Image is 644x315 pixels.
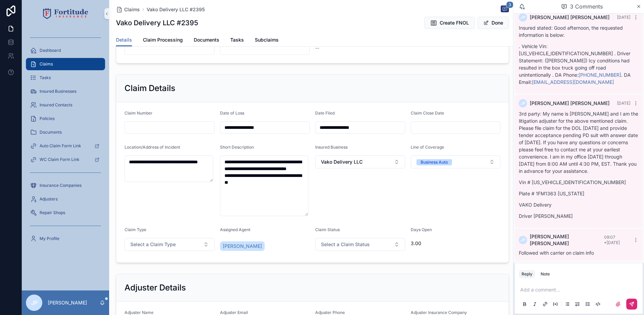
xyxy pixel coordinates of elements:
[125,227,146,232] span: Claim Type
[411,240,501,247] span: 3.00
[604,235,620,245] span: 09:07 • [DATE]
[411,145,444,150] span: Line of Coverage
[440,19,469,26] span: Create FNOL
[26,179,105,192] a: Insurance Companies
[26,85,105,97] a: Insured Businesses
[321,241,370,248] span: Select a Claim Status
[130,241,176,248] span: Select a Claim Type
[116,18,198,28] h1: Vako Delivery LLC #2395
[519,110,639,175] p: 3rd party: My name is [PERSON_NAME] and I am the litigation adjuster for the above mentioned clai...
[48,299,87,306] p: [PERSON_NAME]
[220,145,254,150] span: Short Description
[143,36,183,43] span: Claim Processing
[411,227,432,232] span: Days Open
[315,227,340,232] span: Claim Status
[40,183,82,188] span: Insurance Companies
[40,130,62,135] span: Documents
[519,24,639,39] p: Insured stated: Good afternoon, the requested information is below:
[220,227,250,232] span: Assigned Agent
[26,232,105,245] a: My Profile
[255,36,279,43] span: Subclaims
[519,43,639,86] p: . Vehicle Vin: [US_VEHICLE_IDENTIFICATION_NUMBER] . Driver Statement: ([PERSON_NAME]) Icy conditi...
[570,2,603,11] span: 3 Comments
[220,241,265,251] a: [PERSON_NAME]
[519,179,639,186] p: Vin # [US_VEHICLE_IDENTIFICATION_NUMBER]
[530,100,610,107] span: [PERSON_NAME] [PERSON_NAME]
[424,17,475,29] button: Create FNOL
[147,6,205,13] span: Vako Delivery LLC #2395
[40,75,51,80] span: Tasks
[26,193,105,205] a: Adjusters
[315,155,405,168] button: Select Button
[125,145,180,150] span: Location/Address of Incident
[421,159,448,165] div: Business Auto
[411,155,501,168] button: Select Button
[143,34,183,47] a: Claim Processing
[315,110,335,116] span: Date Filed
[40,116,55,121] span: Policies
[40,196,58,202] span: Adjusters
[530,14,610,21] span: [PERSON_NAME] [PERSON_NAME]
[26,99,105,111] a: Insured Contacts
[230,36,244,43] span: Tasks
[26,140,105,152] a: Auto Claim Form Link
[26,207,105,219] a: Repair Shops
[116,6,140,13] a: Claims
[521,237,526,243] span: JP
[125,282,186,293] h2: Adjuster Details
[223,243,262,250] span: [PERSON_NAME]
[230,34,244,47] a: Tasks
[194,36,219,43] span: Documents
[530,233,604,247] span: [PERSON_NAME] [PERSON_NAME]
[579,72,621,78] a: [PHONE_NUMBER]
[315,310,345,315] span: Adjuster Phone
[40,61,53,67] span: Claims
[26,44,105,57] a: Dashboard
[26,58,105,70] a: Claims
[538,270,553,278] button: Note
[321,159,363,165] span: Vako Delivery LLC
[40,236,59,241] span: My Profile
[26,153,105,166] a: WC Claim Form Link
[125,83,175,94] h2: Claim Details
[43,8,88,19] img: App logo
[116,34,132,47] a: Details
[31,299,38,307] span: JP
[315,145,348,150] span: Insured Business
[519,250,594,256] span: Followed with carrier on claim info
[220,310,248,315] span: Adjuster Email
[116,36,132,43] span: Details
[315,45,319,51] span: --
[22,27,109,254] div: scrollable content
[125,310,153,315] span: Adjuster Name
[26,112,105,125] a: Policies
[40,210,65,215] span: Repair Shops
[519,270,535,278] button: Reply
[255,34,279,47] a: Subclaims
[125,110,152,116] span: Claim Number
[40,48,61,53] span: Dashboard
[26,126,105,138] a: Documents
[220,110,244,116] span: Date of Loss
[194,34,219,47] a: Documents
[40,143,81,149] span: Auto Claim Form Link
[532,79,614,85] a: [EMAIL_ADDRESS][DOMAIN_NAME]
[519,190,639,197] p: Plate # 1FM1363 [US_STATE]
[501,5,509,14] button: 3
[125,238,215,251] button: Select Button
[40,89,76,94] span: Insured Businesses
[506,1,513,8] span: 3
[315,238,405,251] button: Select Button
[40,157,79,162] span: WC Claim Form Link
[40,102,72,108] span: Insured Contacts
[617,101,630,106] span: [DATE]
[521,101,526,106] span: JP
[411,310,467,315] span: Adjuster Insurance Company
[124,6,140,13] span: Claims
[519,201,639,208] p: VAKO Delivery
[26,72,105,84] a: Tasks
[541,271,550,277] div: Note
[521,15,526,20] span: JP
[411,110,444,116] span: Claim Close Date
[617,15,630,20] span: [DATE]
